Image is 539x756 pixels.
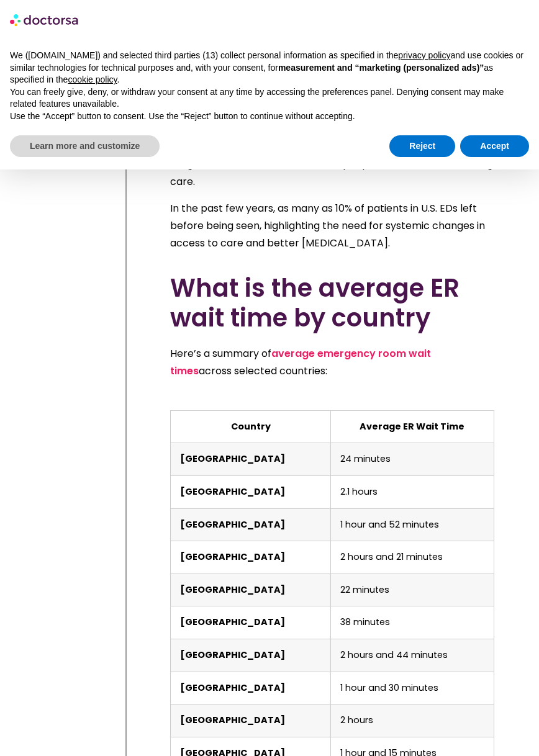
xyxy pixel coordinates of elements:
[180,485,285,498] strong: [GEOGRAPHIC_DATA]
[180,714,285,726] strong: [GEOGRAPHIC_DATA]
[170,346,431,378] a: average emergency room wait times
[170,200,494,252] p: In the past few years, as many as 10% of patients in U.S. EDs left before being seen, highlightin...
[180,616,285,628] strong: [GEOGRAPHIC_DATA]
[398,50,450,60] a: privacy policy
[170,156,494,191] p: Longer wait times mean that more people leave without receiving care.
[331,443,494,476] td: 24 minutes
[180,551,285,563] strong: [GEOGRAPHIC_DATA]
[389,135,455,158] button: Reject
[331,541,494,574] td: 2 hours and 21 minutes
[180,649,285,661] strong: [GEOGRAPHIC_DATA]
[180,583,285,596] strong: [GEOGRAPHIC_DATA]
[171,410,331,443] th: Country
[10,10,79,30] img: logo
[10,110,529,123] p: Use the “Accept” button to consent. Use the “Reject” button to continue without accepting.
[180,452,285,465] strong: [GEOGRAPHIC_DATA]
[68,74,117,84] a: cookie policy
[331,639,494,672] td: 2 hours and 44 minutes
[180,518,285,531] strong: [GEOGRAPHIC_DATA]
[331,475,494,508] td: 2.1 hours
[10,86,529,110] p: You can freely give, deny, or withdraw your consent at any time by accessing the preferences pane...
[10,135,160,158] button: Learn more and customize
[278,63,484,73] strong: measurement and “marketing (personalized ads)”
[331,606,494,639] td: 38 minutes
[331,410,494,443] th: Average ER Wait Time
[170,273,494,333] h2: What is the average ER wait time by country
[331,508,494,541] td: 1 hour and 52 minutes
[331,672,494,704] td: 1 hour and 30 minutes
[180,682,285,694] strong: [GEOGRAPHIC_DATA]
[460,135,529,158] button: Accept
[10,50,529,86] p: We ([DOMAIN_NAME]) and selected third parties (13) collect personal information as specified in t...
[170,345,494,380] p: Here’s a summary of across selected countries:
[331,574,494,606] td: 22 minutes
[331,704,494,737] td: 2 hours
